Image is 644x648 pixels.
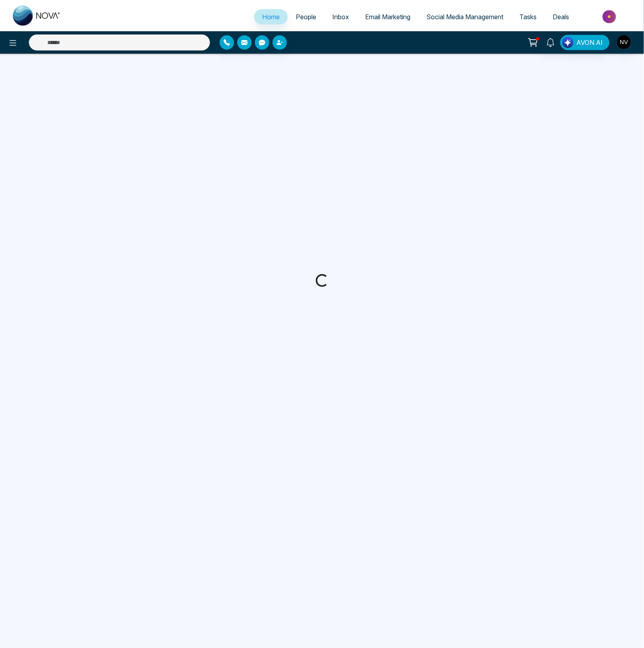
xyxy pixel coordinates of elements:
[545,9,577,24] a: Deals
[519,13,537,21] span: Tasks
[560,35,610,50] button: AVON AI
[553,13,569,21] span: Deals
[13,6,61,26] img: Nova CRM Logo
[296,13,316,21] span: People
[332,13,349,21] span: Inbox
[511,9,545,24] a: Tasks
[365,13,410,21] span: Email Marketing
[581,8,639,26] img: Market-place.gif
[324,9,357,24] a: Inbox
[262,13,280,21] span: Home
[617,35,631,49] img: User Avatar
[576,38,603,47] span: AVON AI
[426,13,503,21] span: Social Media Management
[288,9,324,24] a: People
[562,37,573,48] img: Lead Flow
[357,9,418,24] a: Email Marketing
[418,9,511,24] a: Social Media Management
[254,9,288,24] a: Home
